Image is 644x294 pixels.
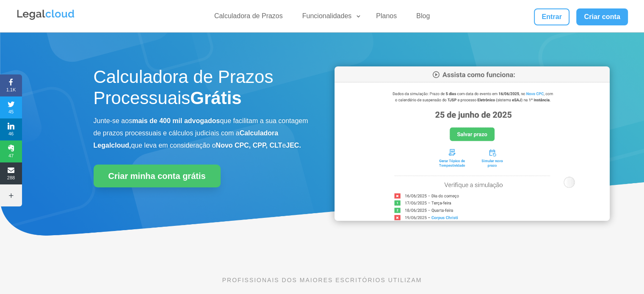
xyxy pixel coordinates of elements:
a: Logo da Legalcloud [16,15,75,22]
a: Blog [411,12,435,24]
b: Calculadora Legalcloud, [94,129,279,149]
a: Funcionalidades [297,12,362,24]
strong: Grátis [190,88,241,108]
b: mais de 400 mil advogados [132,117,220,124]
a: Calculadora de Prazos [209,12,288,24]
a: Calculadora de Prazos Processuais da Legalcloud [334,215,610,222]
a: Criar minha conta grátis [94,165,221,187]
p: Junte-se aos que facilitam a sua contagem de prazos processuais e cálculos judiciais com a que le... [94,115,310,151]
a: Planos [371,12,402,24]
p: PROFISSIONAIS DOS MAIORES ESCRITÓRIOS UTILIZAM [94,275,551,285]
img: Calculadora de Prazos Processuais da Legalcloud [334,66,610,221]
h1: Calculadora de Prazos Processuais [94,66,310,113]
b: JEC. [286,142,301,149]
a: Entrar [534,8,569,25]
a: Criar conta [576,8,628,25]
img: Legalcloud Logo [16,8,75,21]
b: Novo CPC, CPP, CLT [216,142,282,149]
